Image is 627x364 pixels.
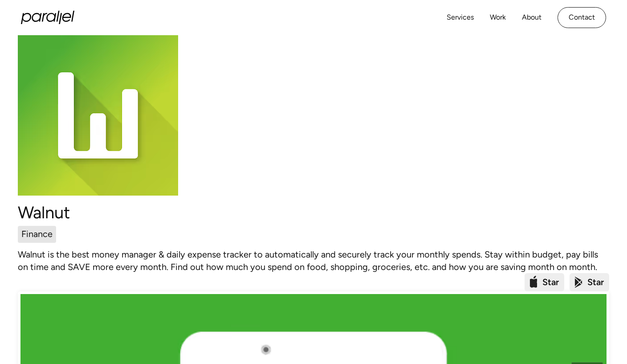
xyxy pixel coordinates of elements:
h1: Walnut [18,203,609,222]
a: Finance [18,226,56,243]
a: Services [447,11,474,24]
a: Work [490,11,506,24]
a: home [21,11,74,24]
div: Finance [21,228,53,241]
p: Walnut is the best money manager & daily expense tracker to automatically and securely track your... [18,248,609,273]
div: Star [587,276,604,289]
a: About [522,11,541,24]
div: Star [542,276,559,289]
a: Contact [558,7,606,28]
